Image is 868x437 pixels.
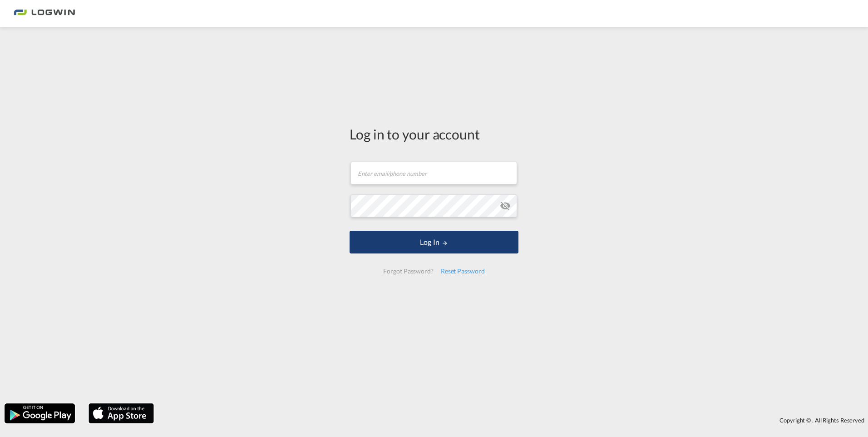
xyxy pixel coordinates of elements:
div: Copyright © . All Rights Reserved [158,412,868,428]
md-icon: icon-eye-off [500,200,511,211]
img: google.png [4,402,76,424]
div: Forgot Password? [380,263,437,279]
img: 2761ae10d95411efa20a1f5e0282d2d7.png [14,4,75,24]
img: apple.png [88,402,155,424]
input: Enter email/phone number [350,162,517,184]
div: Log in to your account [350,124,518,144]
button: LOGIN [350,231,518,253]
div: Reset Password [437,263,488,279]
